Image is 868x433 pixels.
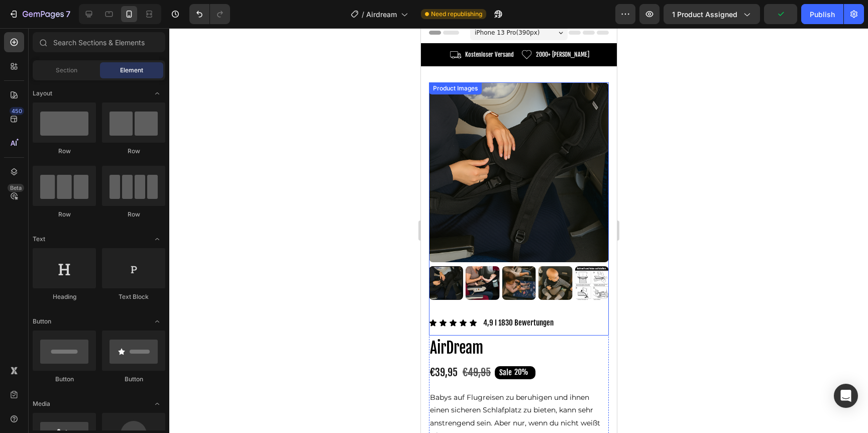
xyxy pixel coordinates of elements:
[33,32,165,52] input: Search Sections & Elements
[33,375,96,384] div: Button
[44,21,93,32] p: Kostenloser Versand
[672,9,737,20] span: 1 product assigned
[62,288,133,301] p: 4,9 I 1830 Bewertungen
[801,4,843,24] button: Publish
[9,363,187,414] p: Babys auf Flugreisen zu beruhigen und ihnen einen sicheren Schlafplatz zu bieten, kann sehr anstr...
[120,66,143,75] span: Element
[189,4,230,24] div: Undo/Redo
[98,21,113,33] img: gempages_574114224268117040-fc4e4279-3524-4880-a1be-0bc6cd49f743.svg
[102,210,165,219] div: Row
[431,10,482,19] span: Need republishing
[8,307,188,332] h1: AirDream
[834,384,858,408] div: Open Intercom Messenger
[4,4,75,24] button: 7
[8,337,38,352] div: €39,95
[33,235,45,244] span: Text
[10,56,59,65] div: Product Images
[102,292,165,301] div: Text Block
[102,147,165,156] div: Row
[33,292,96,301] div: Heading
[102,375,165,384] div: Button
[149,85,165,101] span: Toggle open
[10,107,24,115] div: 450
[362,9,364,20] span: /
[33,317,51,326] span: Button
[810,9,835,20] div: Publish
[27,21,42,33] img: gempages_574114224268117040-b49e9592-9970-476e-89fe-72bb67b0072e.svg
[149,231,165,247] span: Toggle open
[8,184,24,192] div: Beta
[115,21,168,32] p: 2000+ [PERSON_NAME]
[421,28,617,433] iframe: Design area
[56,66,77,75] span: Section
[149,313,165,330] span: Toggle open
[33,210,96,219] div: Row
[664,4,760,24] button: 1 product assigned
[66,8,70,20] p: 7
[33,147,96,156] div: Row
[33,89,52,98] span: Layout
[149,396,165,412] span: Toggle open
[41,337,71,352] div: €49,95
[92,338,108,350] div: 20%
[366,9,397,20] span: Airdream
[77,338,92,351] div: Sale
[33,399,50,408] span: Media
